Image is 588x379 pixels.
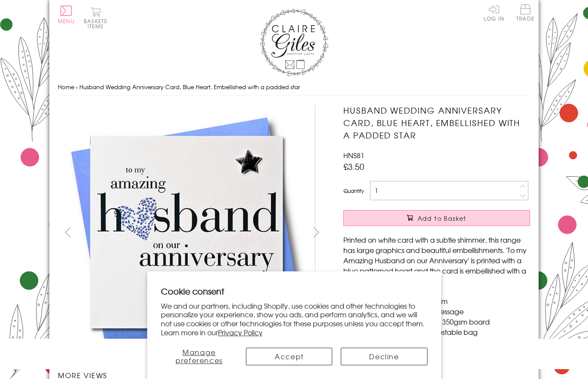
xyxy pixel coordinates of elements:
[161,285,427,297] h2: Cookie consent
[218,327,263,337] a: Privacy Policy
[161,348,237,365] button: Manage preferences
[343,160,364,172] span: £3.50
[58,17,75,25] span: Menu
[326,104,584,361] img: Husband Wedding Anniversary Card, Blue Heart, Embellished with a padded star
[76,83,78,91] span: ›
[58,104,315,361] img: Husband Wedding Anniversary Card, Blue Heart, Embellished with a padded star
[161,301,427,337] p: We and our partners, including Shopify, use cookies and other technologies to personalize your ex...
[516,4,534,21] span: Trade
[88,17,107,30] span: 0 items
[58,83,74,91] a: Home
[343,187,364,195] label: Quantity
[418,214,467,223] span: Add to Basket
[343,150,364,160] span: HNS81
[307,223,326,242] button: next
[58,6,75,24] button: Menu
[484,4,504,21] a: Log In
[343,210,530,226] button: Add to Basket
[84,7,107,29] button: Basket0 items
[343,235,530,286] p: Printed on white card with a subtle shimmer, this range has large graphics and beautiful embellis...
[246,348,332,365] button: Accept
[58,78,530,96] nav: breadcrumbs
[176,347,223,365] span: Manage preferences
[343,104,530,141] h1: Husband Wedding Anniversary Card, Blue Heart, Embellished with a padded star
[79,83,300,91] span: Husband Wedding Anniversary Card, Blue Heart, Embellished with a padded star
[58,223,77,242] button: prev
[260,9,328,76] img: Claire Giles Greetings Cards
[516,4,534,23] a: Trade
[341,348,427,365] button: Decline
